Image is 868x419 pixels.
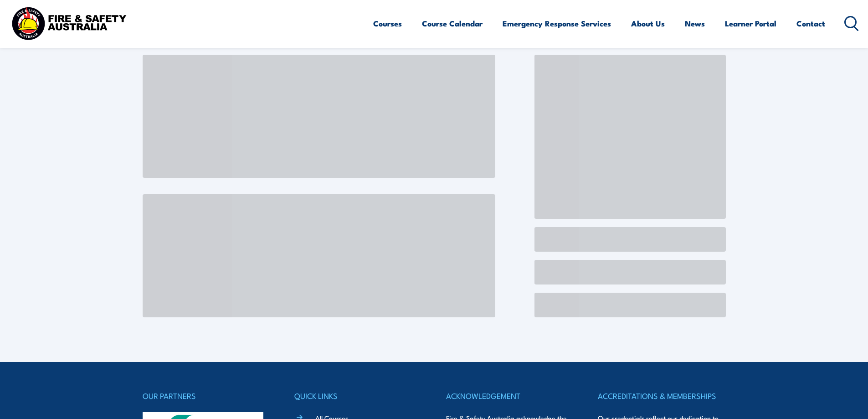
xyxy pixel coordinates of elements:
[373,11,402,36] a: Courses
[796,11,825,36] a: Contact
[446,389,574,402] h4: ACKNOWLEDGEMENT
[503,11,611,36] a: Emergency Response Services
[725,11,776,36] a: Learner Portal
[598,389,725,402] h4: ACCREDITATIONS & MEMBERSHIPS
[294,389,422,402] h4: QUICK LINKS
[631,11,665,36] a: About Us
[143,389,270,402] h4: OUR PARTNERS
[422,11,483,36] a: Course Calendar
[685,11,705,36] a: News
